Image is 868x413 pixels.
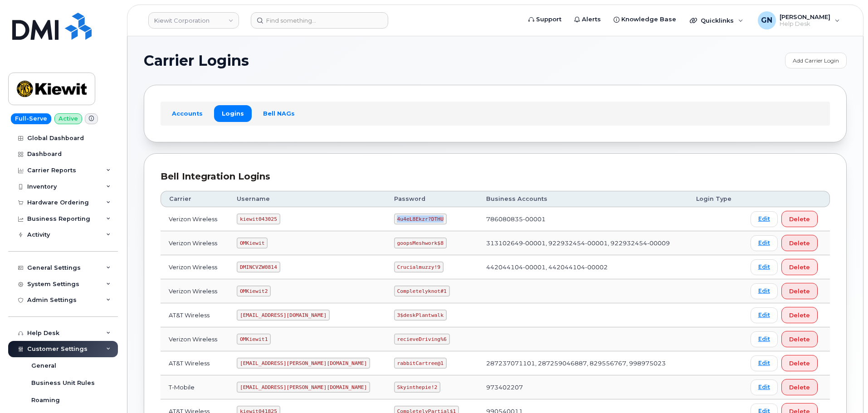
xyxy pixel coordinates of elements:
code: OMKiewit1 [237,334,271,345]
th: Business Accounts [478,191,688,207]
code: OMKiewit [237,238,268,248]
code: [EMAIL_ADDRESS][PERSON_NAME][DOMAIN_NAME] [237,382,370,393]
button: Delete [781,259,818,275]
a: Edit [751,235,778,251]
td: Verizon Wireless [161,255,229,279]
span: Delete [789,263,810,272]
a: Edit [751,211,778,227]
div: Bell Integration Logins [161,170,830,183]
button: Delete [781,307,818,323]
td: T-Mobile [161,375,229,399]
button: Delete [781,211,818,227]
span: Carrier Logins [144,54,249,68]
code: 4u4eL8Ekzr?DTHU [394,214,447,224]
span: Delete [789,287,810,296]
span: Delete [789,239,810,248]
td: Verizon Wireless [161,327,229,351]
code: [EMAIL_ADDRESS][PERSON_NAME][DOMAIN_NAME] [237,358,370,369]
td: Verizon Wireless [161,279,229,303]
code: Completelyknot#1 [394,286,450,296]
a: Accounts [164,105,210,121]
td: 287237071101, 287259046887, 829556767, 998975023 [478,351,688,375]
th: Carrier [161,191,229,207]
iframe: Messenger Launcher [829,374,861,406]
a: Edit [751,379,778,395]
button: Delete [781,355,818,371]
button: Delete [781,235,818,251]
code: recieveDriving%6 [394,334,450,345]
button: Delete [781,283,818,299]
td: 786080835-00001 [478,207,688,231]
span: Delete [789,311,810,320]
code: [EMAIL_ADDRESS][DOMAIN_NAME] [237,310,330,321]
td: 973402207 [478,375,688,399]
code: DMINCVZW0814 [237,262,280,272]
code: rabbitCartree@1 [394,358,447,369]
code: kiewit043025 [237,214,280,224]
td: AT&T Wireless [161,303,229,327]
td: Verizon Wireless [161,231,229,255]
a: Edit [751,355,778,371]
a: Edit [751,283,778,299]
button: Delete [781,379,818,395]
span: Delete [789,359,810,368]
span: Delete [789,335,810,344]
code: OMKiewit2 [237,286,271,296]
td: AT&T Wireless [161,351,229,375]
code: goopsMeshwork$8 [394,238,447,248]
span: Delete [789,215,810,224]
a: Edit [751,331,778,347]
span: Delete [789,383,810,392]
code: Crucialmuzzy!9 [394,262,444,272]
code: Skyinthepie!2 [394,382,440,393]
a: Bell NAGs [255,105,302,121]
a: Add Carrier Login [785,53,847,68]
th: Username [229,191,386,207]
td: 442044104-00001, 442044104-00002 [478,255,688,279]
button: Delete [781,331,818,347]
a: Edit [751,259,778,275]
td: 313102649-00001, 922932454-00001, 922932454-00009 [478,231,688,255]
a: Edit [751,307,778,323]
th: Password [386,191,478,207]
td: Verizon Wireless [161,207,229,231]
code: 3$deskPlantwalk [394,310,447,321]
th: Login Type [688,191,742,207]
a: Logins [214,105,252,121]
